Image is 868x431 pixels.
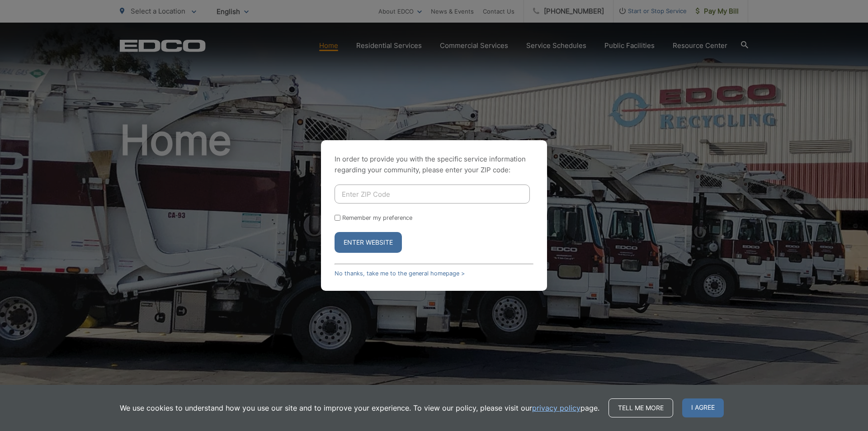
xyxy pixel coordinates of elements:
p: In order to provide you with the specific service information regarding your community, please en... [335,154,533,175]
a: No thanks, take me to the general homepage > [335,270,465,277]
button: Enter Website [335,232,402,253]
span: I agree [682,398,724,417]
label: Remember my preference [342,214,412,221]
p: We use cookies to understand how you use our site and to improve your experience. To view our pol... [120,403,599,413]
a: Tell me more [609,398,673,417]
input: Enter ZIP Code [335,185,530,204]
a: privacy policy [532,403,580,413]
